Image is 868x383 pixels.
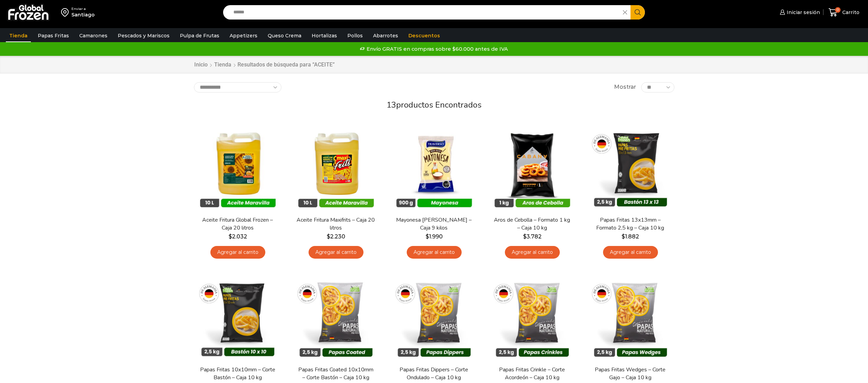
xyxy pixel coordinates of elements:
[76,29,111,42] a: Camarones
[264,29,305,42] a: Queso Crema
[591,216,670,232] a: Papas Fritas 13x13mm – Formato 2,5 kg – Caja 10 kg
[238,61,335,68] h1: Resultados de búsqueda para “ACEITE”
[493,366,571,382] a: Papas Fritas Crinkle – Corte Acordeón – Caja 10 kg
[61,7,71,18] img: address-field-icon.svg
[622,233,625,240] span: $
[226,29,261,42] a: Appetizers
[493,216,571,232] a: Aros de Cebolla – Formato 1 kg – Caja 10 kg
[841,9,859,16] span: Carrito
[194,61,335,69] nav: Breadcrumb
[630,5,645,20] button: Search button
[778,5,820,19] a: Iniciar sesión
[785,9,820,16] span: Iniciar sesión
[622,233,639,240] bdi: 1.882
[396,99,482,110] span: productos encontrados
[176,29,223,42] a: Pulpa de Frutas
[34,29,72,42] a: Papas Fritas
[198,216,277,232] a: Aceite Fritura Global Frozen – Caja 20 litros
[370,29,402,42] a: Abarrotes
[614,83,636,91] span: Mostrar
[229,233,232,240] span: $
[591,366,670,382] a: Papas Fritas Wedges – Corte Gajo – Caja 10 kg
[394,216,473,232] a: Mayonesa [PERSON_NAME] – Caja 9 kilos
[344,29,366,42] a: Pollos
[210,246,265,259] a: Agregar al carrito: “Aceite Fritura Global Frozen – Caja 20 litros”
[505,246,560,259] a: Agregar al carrito: “Aros de Cebolla - Formato 1 kg - Caja 10 kg”
[71,7,95,11] div: Enviar a
[405,29,443,42] a: Descuentos
[71,11,95,18] div: Santiago
[523,233,542,240] bdi: 3.782
[114,29,173,42] a: Pescados y Mariscos
[229,233,247,240] bdi: 2.032
[198,366,277,382] a: Papas Fritas 10x10mm – Corte Bastón – Caja 10 kg
[309,246,363,259] a: Agregar al carrito: “Aceite Fritura Maxifrits - Caja 20 litros”
[523,233,526,240] span: $
[194,82,281,92] select: Pedido de la tienda
[327,233,345,240] bdi: 2.230
[214,61,232,69] a: Tienda
[296,216,375,232] a: Aceite Fritura Maxifrits – Caja 20 litros
[426,233,443,240] bdi: 1.990
[327,233,330,240] span: $
[603,246,658,259] a: Agregar al carrito: “Papas Fritas 13x13mm - Formato 2,5 kg - Caja 10 kg”
[407,246,462,259] a: Agregar al carrito: “Mayonesa Traverso - Caja 9 kilos”
[827,4,861,21] a: 0 Carrito
[194,61,208,69] a: Inicio
[308,29,340,42] a: Hortalizas
[394,366,473,382] a: Papas Fritas Dippers – Corte Ondulado – Caja 10 kg
[6,29,31,42] a: Tienda
[296,366,375,382] a: Papas Fritas Coated 10x10mm – Corte Bastón – Caja 10 kg
[426,233,429,240] span: $
[835,7,841,13] span: 0
[386,99,396,110] span: 13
